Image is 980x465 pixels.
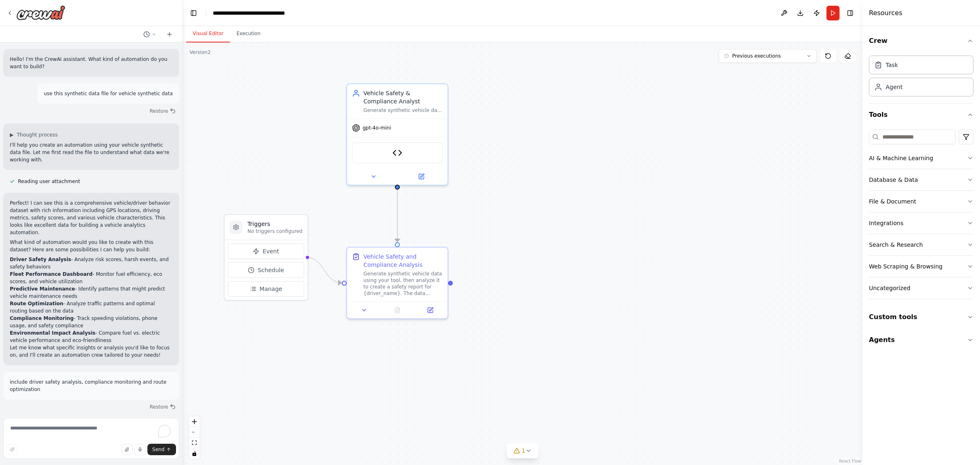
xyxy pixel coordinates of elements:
[163,29,176,39] button: Start a new chat
[224,214,308,301] div: TriggersNo triggers configuredEventScheduleManage
[121,444,133,455] button: Upload files
[10,257,71,262] strong: Driver Safety Analysis
[10,256,173,271] li: - Analyze risk scores, harsh events, and safety behaviors
[869,29,973,52] button: Crew
[869,277,973,299] button: Uncategorized
[3,418,179,459] textarea: To enrich screen reader interactions, please activate Accessibility in Grammarly extension settings
[844,7,856,19] button: Hide right sidebar
[247,228,303,235] p: No triggers configured
[869,241,923,249] div: Search & Research
[307,253,342,287] g: Edge from triggers to 0a61d1a0-07ff-4b8d-8484-8aa72dcdf865
[363,125,391,131] span: gpt-4o-mini
[146,105,179,117] button: Restore
[869,169,973,190] button: Database & Data
[10,315,73,321] strong: Compliance Monitoring
[228,244,304,259] button: Event
[189,416,200,459] div: React Flow controls
[363,107,443,114] div: Generate synthetic vehicle data and create a safety report for {driver_name}. Focus on safety sco...
[398,172,444,181] button: Open in side panel
[152,446,165,453] span: Send
[18,178,80,185] span: Reading user attachment
[263,247,279,255] span: Event
[869,8,902,18] h4: Resources
[869,284,910,292] div: Uncategorized
[10,56,173,70] p: Hello! I'm the CrewAI assistant. What kind of automation do you want to build?
[869,212,973,234] button: Integrations
[363,89,443,105] div: Vehicle Safety & Compliance Analyst
[380,305,415,315] button: No output available
[146,401,179,413] button: Restore
[869,234,973,255] button: Search & Research
[10,271,93,277] strong: Fleet Performance Dashboard
[886,61,898,69] div: Task
[10,301,63,306] strong: Route Optimization
[10,329,173,344] li: - Compare fuel vs. electric vehicle performance and eco-friendliness
[869,262,942,271] div: Web Scraping & Browsing
[869,191,973,212] button: File & Document
[230,25,267,42] button: Execution
[346,247,448,319] div: Vehicle Safety and Compliance AnalysisGenerate synthetic vehicle data using your tool, then analy...
[258,266,284,274] span: Schedule
[10,132,13,138] span: ▶
[247,220,303,228] h3: Triggers
[186,25,230,42] button: Visual Editor
[732,53,781,59] span: Previous executions
[869,126,973,306] div: Tools
[228,262,304,278] button: Schedule
[10,330,96,336] strong: Environmental Impact Analysis
[719,49,817,63] button: Previous executions
[869,306,973,329] button: Custom tools
[10,344,173,359] p: Let me know what specific insights or analysis you'd like to focus on, and I'll create an automat...
[228,281,304,297] button: Manage
[189,438,200,448] button: fit view
[507,443,539,458] button: 1
[869,103,973,126] button: Tools
[260,285,283,293] span: Manage
[10,141,173,163] p: I'll help you create an automation using your vehicle synthetic data file. Let me first read the ...
[869,148,973,169] button: AI & Machine Learning
[140,29,160,39] button: Switch to previous chat
[416,305,444,315] button: Open in side panel
[346,83,448,186] div: Vehicle Safety & Compliance AnalystGenerate synthetic vehicle data and create a safety report for...
[134,444,146,455] button: Click to speak your automation idea
[869,52,973,103] div: Crew
[7,444,18,455] button: Improve this prompt
[363,253,443,269] div: Vehicle Safety and Compliance Analysis
[188,7,199,19] button: Hide left sidebar
[869,329,973,351] button: Agents
[44,90,173,97] p: use this synthetic data file for vehicle synthetic data
[393,189,401,242] g: Edge from 0aac9775-53f1-45ad-94fe-d21f92bc4d20 to 0a61d1a0-07ff-4b8d-8484-8aa72dcdf865
[886,83,902,91] div: Agent
[10,271,173,285] li: - Monitor fuel efficiency, eco scores, and vehicle utilization
[392,148,402,158] img: Synthetic Vehicle Data Generator
[10,239,173,253] p: What kind of automation would you like to create with this dataset? Here are some possibilities I...
[189,49,211,56] div: Version 2
[869,154,933,162] div: AI & Machine Learning
[869,256,973,277] button: Web Scraping & Browsing
[869,176,918,184] div: Database & Data
[10,285,173,300] li: - Identify patterns that might predict vehicle maintenance needs
[213,9,285,17] nav: breadcrumb
[10,300,173,315] li: - Analyze traffic patterns and optimal routing based on the data
[10,286,75,292] strong: Predictive Maintenance
[10,132,58,138] button: ▶Thought process
[189,448,200,459] button: toggle interactivity
[363,271,443,297] div: Generate synthetic vehicle data using your tool, then analyze it to create a safety report for {d...
[189,416,200,427] button: zoom in
[869,219,903,227] div: Integrations
[10,315,173,329] li: - Track speeding violations, phone usage, and safety compliance
[522,447,526,455] span: 1
[147,444,176,455] button: Send
[189,427,200,438] button: zoom out
[17,132,58,138] span: Thought process
[16,5,65,20] img: Logo
[869,197,916,206] div: File & Document
[839,459,861,463] a: React Flow attribution
[10,378,173,393] p: include driver safety analysis, compliance monitoring and route optimization
[10,199,173,236] p: Perfect! I can see this is a comprehensive vehicle/driver behavior dataset with rich information ...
